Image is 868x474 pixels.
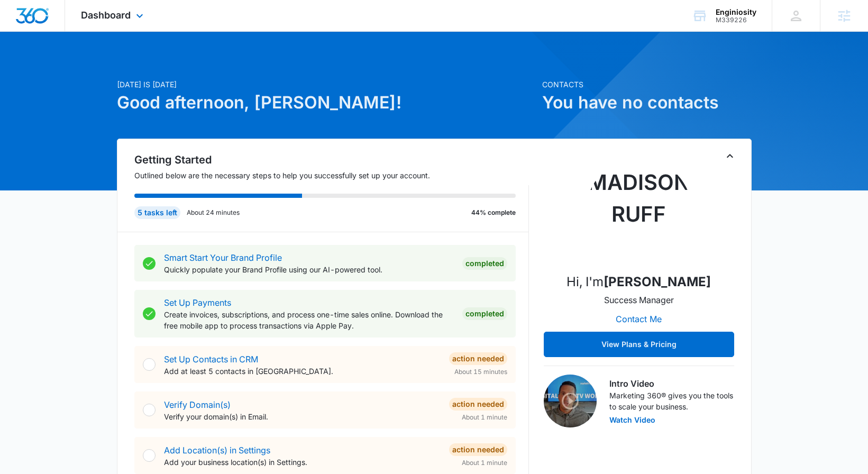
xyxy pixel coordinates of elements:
[544,375,597,427] img: Intro Video
[586,158,692,264] img: Madison Ruff
[716,8,756,16] div: account name
[449,398,507,411] div: Action Needed
[604,274,711,289] strong: [PERSON_NAME]
[134,152,529,168] h2: Getting Started
[724,150,736,162] button: Toggle Collapse
[609,377,734,390] h3: Intro Video
[449,352,507,365] div: Action Needed
[164,309,454,331] p: Create invoices, subscriptions, and process one-time sales online. Download the free mobile app t...
[542,79,752,90] p: Contacts
[449,443,507,456] div: Action Needed
[164,297,231,308] a: Set Up Payments
[117,79,536,90] p: [DATE] is [DATE]
[164,264,454,275] p: Quickly populate your Brand Profile using our AI-powered tool.
[187,208,240,217] p: About 24 minutes
[134,206,180,219] div: 5 tasks left
[462,307,507,320] div: Completed
[462,413,507,422] span: About 1 minute
[609,416,655,424] button: Watch Video
[81,10,131,21] span: Dashboard
[117,90,536,115] h1: Good afternoon, [PERSON_NAME]!
[164,399,231,410] a: Verify Domain(s)
[544,332,734,357] button: View Plans & Pricing
[716,16,756,24] div: account id
[471,208,516,217] p: 44% complete
[134,170,529,181] p: Outlined below are the necessary steps to help you successfully set up your account.
[164,457,441,468] p: Add your business location(s) in Settings.
[164,445,270,455] a: Add Location(s) in Settings
[164,354,258,364] a: Set Up Contacts in CRM
[462,257,507,270] div: Completed
[164,411,441,422] p: Verify your domain(s) in Email.
[462,458,507,468] span: About 1 minute
[609,390,734,412] p: Marketing 360® gives you the tools to scale your business.
[454,367,507,377] span: About 15 minutes
[542,90,752,115] h1: You have no contacts
[605,306,672,332] button: Contact Me
[604,294,674,306] p: Success Manager
[567,272,711,291] p: Hi, I'm
[164,252,282,263] a: Smart Start Your Brand Profile
[164,366,441,377] p: Add at least 5 contacts in [GEOGRAPHIC_DATA].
